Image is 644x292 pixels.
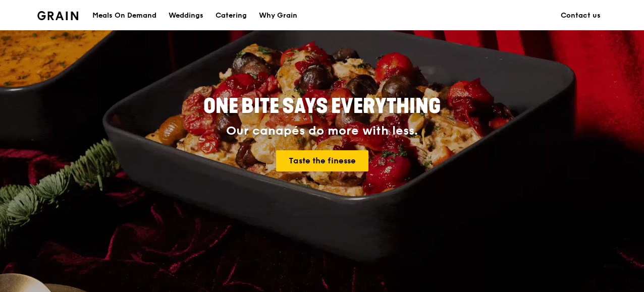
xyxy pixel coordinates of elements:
[92,1,156,31] div: Meals On Demand
[140,124,504,138] div: Our canapés do more with less.
[216,1,247,31] div: Catering
[163,1,209,31] a: Weddings
[203,94,441,119] span: ONE BITE SAYS EVERYTHING
[555,1,607,31] a: Contact us
[259,1,297,31] div: Why Grain
[169,1,203,31] div: Weddings
[209,1,253,31] a: Catering
[253,1,303,31] a: Why Grain
[37,11,78,20] img: Grain
[276,150,368,171] a: Taste the finesse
